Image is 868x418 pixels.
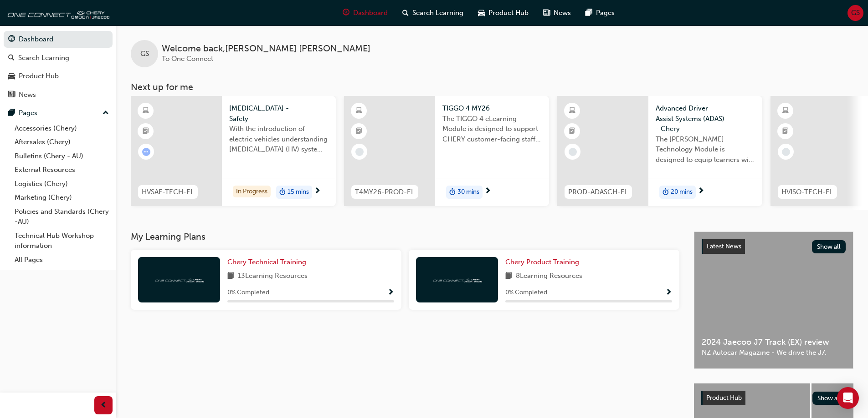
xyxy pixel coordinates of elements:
a: Bulletins (Chery - AU) [11,149,113,163]
span: learningResourceType_ELEARNING-icon [143,105,149,117]
span: learningRecordVerb_NONE-icon [782,148,790,156]
a: Product Hub [4,68,113,85]
span: learningResourceType_ELEARNING-icon [782,105,789,117]
span: To One Connect [162,55,213,63]
span: booktick-icon [782,126,789,137]
div: Open Intercom Messenger [837,387,859,409]
span: GS [851,8,860,18]
button: Pages [4,105,113,121]
span: learningRecordVerb_NONE-icon [569,148,577,156]
a: All Pages [11,253,113,267]
a: Aftersales (Chery) [11,135,113,149]
img: oneconnect [154,275,204,284]
a: search-iconSearch Learning [395,4,471,22]
span: The [PERSON_NAME] Technology Module is designed to equip learners with essential knowledge about ... [656,134,755,165]
span: NZ Autocar Magazine - We drive the J7. [702,347,846,358]
button: Show Progress [387,287,394,298]
span: 2024 Jaecoo J7 Track (EX) review [702,337,846,347]
button: Show Progress [665,287,672,298]
span: car-icon [478,7,485,19]
button: DashboardSearch LearningProduct HubNews [4,29,113,105]
span: Show Progress [387,289,394,297]
a: External Resources [11,163,113,177]
span: news-icon [543,7,550,19]
span: Show Progress [665,289,672,297]
span: pages-icon [586,7,592,19]
a: Latest NewsShow all2024 Jaecoo J7 Track (EX) reviewNZ Autocar Magazine - We drive the J7. [694,232,853,369]
span: guage-icon [343,7,349,19]
span: Advanced Driver Assist Systems (ADAS) - Chery [656,103,755,134]
span: booktick-icon [356,126,362,137]
span: 8 Learning Resources [516,271,582,282]
a: car-iconProduct Hub [471,4,536,22]
a: PROD-ADASCH-ELAdvanced Driver Assist Systems (ADAS) - CheryThe [PERSON_NAME] Technology Module is... [557,96,762,206]
a: news-iconNews [536,4,578,22]
span: prev-icon [100,400,107,411]
span: next-icon [314,187,321,196]
span: HVISO-TECH-EL [781,187,833,197]
span: Pages [596,8,615,18]
span: Latest News [707,242,741,250]
span: 15 mins [288,187,309,197]
span: Product Hub [706,394,742,402]
span: Chery Technical Training [227,258,306,266]
span: duration-icon [663,186,669,198]
span: learningRecordVerb_NONE-icon [355,148,364,156]
span: [MEDICAL_DATA] - Safety [229,103,329,124]
span: booktick-icon [143,126,149,137]
a: HVSAF-TECH-EL[MEDICAL_DATA] - SafetyWith the introduction of electric vehicles understanding [MED... [131,96,336,206]
span: 20 mins [671,187,693,197]
a: Search Learning [4,50,113,66]
span: Search Learning [412,8,463,18]
button: GS [847,5,863,21]
a: Accessories (Chery) [11,121,113,136]
span: HVSAF-TECH-EL [142,187,194,197]
span: book-icon [227,271,234,282]
span: T4MY26-PROD-EL [355,187,415,197]
span: News [554,8,571,18]
span: learningRecordVerb_ATTEMPT-icon [142,148,150,156]
a: Dashboard [4,31,113,48]
span: learningResourceType_ELEARNING-icon [356,105,362,117]
div: Product Hub [19,71,59,81]
h3: Next up for me [116,82,868,92]
span: car-icon [8,72,15,81]
span: next-icon [484,187,491,196]
div: Search Learning [18,53,69,63]
a: Policies and Standards (Chery -AU) [11,205,113,229]
a: Marketing (Chery) [11,191,113,205]
span: 13 Learning Resources [238,271,308,282]
img: oneconnect [5,4,109,22]
span: guage-icon [8,35,15,44]
button: Show all [812,240,846,253]
span: next-icon [698,187,704,196]
a: pages-iconPages [578,4,622,22]
button: Show all [812,392,847,405]
span: news-icon [8,91,15,99]
span: book-icon [505,271,512,282]
h3: My Learning Plans [131,232,679,242]
span: With the introduction of electric vehicles understanding [MEDICAL_DATA] (HV) systems is critical ... [229,124,329,155]
span: Chery Product Training [505,258,579,266]
span: TIGGO 4 MY26 [442,103,542,114]
a: News [4,86,113,103]
span: search-icon [402,7,409,19]
span: booktick-icon [569,126,575,137]
span: 30 mins [457,187,479,197]
span: The TIGGO 4 eLearning Module is designed to support CHERY customer-facing staff with the product ... [442,114,542,145]
a: Chery Product Training [505,257,583,267]
span: Product Hub [488,8,529,18]
span: search-icon [8,54,15,62]
span: Dashboard [353,8,388,18]
span: up-icon [103,107,109,119]
span: pages-icon [8,109,15,117]
span: learningResourceType_ELEARNING-icon [569,105,575,117]
a: Chery Technical Training [227,257,310,267]
span: GS [140,49,149,59]
img: oneconnect [432,275,482,284]
div: News [19,90,36,100]
a: Product HubShow all [701,391,846,405]
span: PROD-ADASCH-EL [568,187,628,197]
